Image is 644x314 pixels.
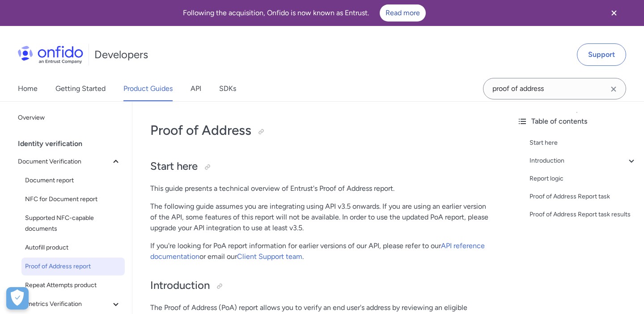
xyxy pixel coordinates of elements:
[380,4,426,22] a: Read more
[150,183,492,194] p: This guide presents a technical overview of Entrust's Proof of Address report.
[609,8,619,18] svg: Close banner
[21,258,125,275] a: Proof of Address report
[150,241,492,262] p: If you're looking for PoA report information for earlier versions of our API, please refer to our...
[25,261,121,272] span: Proof of Address report
[517,116,637,127] div: Table of contents
[21,172,125,189] a: Document report
[150,201,492,233] p: The following guide assumes you are integrating using API v3.5 onwards. If you are using an earli...
[18,299,110,310] span: Biometrics Verification
[150,241,485,261] a: API reference documentation
[123,76,173,101] a: Product Guides
[530,191,637,202] a: Proof of Address Report task
[18,135,128,153] div: Identity verification
[530,173,637,184] a: Report logic
[25,242,121,253] span: Autofill product
[94,47,148,62] h1: Developers
[18,112,121,123] span: Overview
[25,280,121,291] span: Repeat Attempts product
[6,287,29,310] button: Open Preferences
[55,76,106,101] a: Getting Started
[219,76,236,101] a: SDKs
[150,159,492,174] h2: Start here
[21,239,125,257] a: Autofill product
[483,78,626,99] input: Onfido search input field
[530,138,637,148] a: Start here
[237,252,302,261] a: Client Support team
[577,43,626,66] a: Support
[11,4,597,22] div: Following the acquisition, Onfido is now known as Entrust.
[21,276,125,294] a: Repeat Attempts product
[150,278,492,293] h2: Introduction
[191,76,201,101] a: API
[14,153,125,171] button: Document Verification
[150,121,492,139] h1: Proof of Address
[530,155,637,166] a: Introduction
[21,190,125,208] a: NFC for Document report
[18,46,83,64] img: Onfido Logo
[530,209,637,220] a: Proof of Address Report task results
[25,213,121,234] span: Supported NFC-capable documents
[25,175,121,186] span: Document report
[14,295,125,313] button: Biometrics Verification
[18,156,110,167] span: Document Verification
[6,287,29,310] div: Cookie Preferences
[608,84,619,95] svg: Clear search field button
[14,109,125,127] a: Overview
[25,194,121,205] span: NFC for Document report
[597,2,631,24] button: Close banner
[18,76,38,101] a: Home
[21,209,125,238] a: Supported NFC-capable documents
